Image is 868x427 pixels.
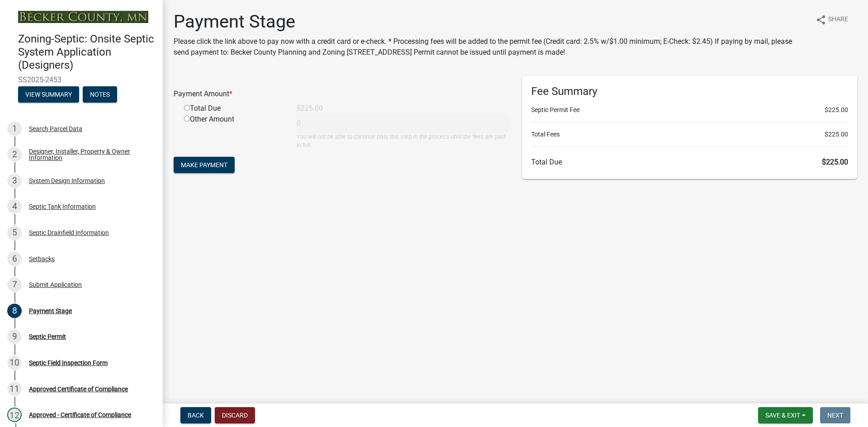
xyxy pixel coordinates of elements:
h6: Fee Summary [531,85,848,98]
button: View Summary [18,86,79,103]
span: $225.00 [822,158,848,166]
div: Payment Amount [167,89,515,99]
div: Setbacks [29,256,55,262]
h1: Payment Stage [174,11,808,33]
img: Becker County, Minnesota [18,11,148,23]
div: Designer, Installer, Property & Owner Information [29,148,148,161]
div: Other Amount [177,114,290,150]
li: Total Fees [531,130,848,139]
div: Approved Certificate of Compliance [29,386,128,392]
div: 11 [7,382,22,396]
div: System Design Information [29,178,105,184]
div: 2 [7,147,22,162]
div: 5 [7,225,22,240]
button: Make Payment [174,157,235,173]
p: Please click the link above to pay now with a credit card or e-check. * Processing fees will be a... [174,36,808,58]
button: shareShare [808,11,855,28]
div: 10 [7,356,22,370]
div: 3 [7,174,22,188]
div: Septic Permit [29,333,66,340]
div: Payment Stage [29,308,72,314]
button: Discard [215,407,255,423]
span: Share [828,14,848,25]
div: Total Due [177,103,290,114]
wm-modal-confirm: Summary [18,91,79,99]
span: SS2025-2453 [18,75,145,84]
div: Submit Application [29,282,82,288]
div: 12 [7,408,22,422]
button: Next [820,407,850,423]
button: Back [180,407,211,423]
span: Back [188,412,204,419]
div: Septic Tank Information [29,203,96,210]
div: Approved - Certificate of Compliance [29,412,131,418]
button: Save & Exit [758,407,813,423]
div: 1 [7,122,22,136]
wm-modal-confirm: Notes [83,91,117,99]
button: Notes [83,86,117,103]
span: $225.00 [825,130,848,139]
li: Septic Permit Fee [531,105,848,115]
span: $225.00 [825,105,848,115]
div: 4 [7,199,22,214]
div: Septic Field Inspection Form [29,360,108,366]
span: Next [827,412,843,419]
h6: Total Due [531,158,848,166]
div: 7 [7,277,22,292]
h4: Zoning-Septic: Onsite Septic System Application (Designers) [18,33,156,71]
div: 6 [7,252,22,266]
span: Save & Exit [765,412,800,419]
div: Septic Drainfield Information [29,230,109,236]
div: Search Parcel Data [29,126,82,132]
i: share [816,14,826,25]
div: 8 [7,304,22,318]
div: 9 [7,329,22,344]
span: Make Payment [181,161,227,169]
